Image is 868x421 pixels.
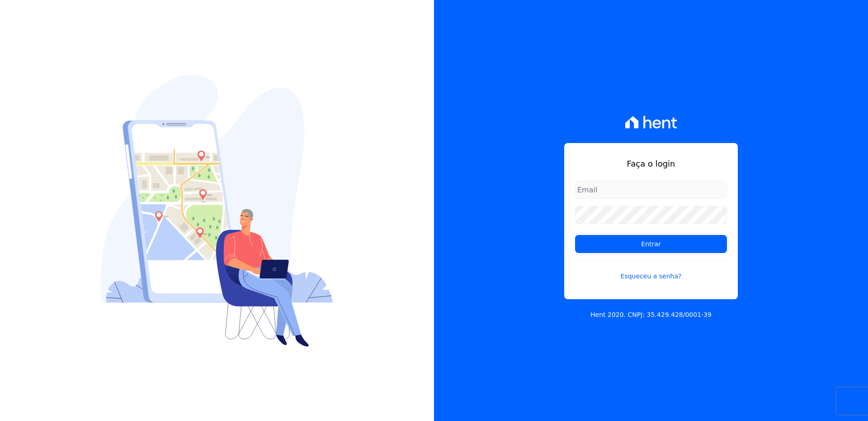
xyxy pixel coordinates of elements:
[101,75,333,347] img: Login
[575,235,727,253] input: Entrar
[590,310,712,320] p: Hent 2020. CNPJ: 35.429.428/0001-39
[575,181,727,199] input: Email
[575,158,727,170] h1: Faça o login
[575,260,727,281] a: Esqueceu a senha?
